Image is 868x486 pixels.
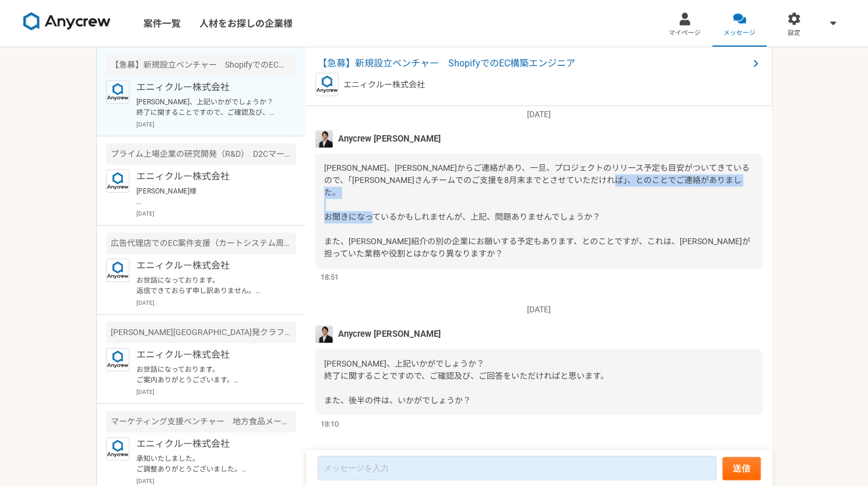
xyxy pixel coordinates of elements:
p: 承知いたしました。 ご調整ありがとうございました。 今後ともよろしくお願いいたします。 [136,453,280,474]
p: エニィクルー株式会社 [136,80,280,94]
p: エニィクルー株式会社 [136,437,280,451]
img: logo_text_blue_01.png [106,437,129,460]
span: 【急募】新規設立ベンチャー ShopifyでのEC構築エンジニア [318,57,748,71]
p: [DATE] [136,298,296,307]
p: エニィクルー株式会社 [136,259,280,273]
p: [DATE] [136,120,296,129]
img: logo_text_blue_01.png [106,259,129,282]
p: [DATE] [315,304,762,316]
img: 8DqYSo04kwAAAAASUVORK5CYII= [23,12,111,31]
div: 広告代理店でのEC案件支援（カートシステム周りのアドバイス） [106,233,296,254]
img: logo_text_blue_01.png [106,80,129,104]
img: logo_text_blue_01.png [315,73,339,96]
span: [PERSON_NAME]、上記いかがでしょうか？ 終了に関することですので、ご確認及び、ご回答をいただければと思います。 また、後半の件は、いかがでしょうか？ [324,358,609,404]
span: 設定 [788,29,800,38]
p: [DATE] [315,108,762,121]
span: [PERSON_NAME]、[PERSON_NAME]からご連絡があり、一旦、プロジェクトのリリース予定も目安がついてきているので、「[PERSON_NAME]さんチームでのご支援を8月末までと... [324,163,750,258]
img: MHYT8150_2.jpg [315,325,333,343]
p: [PERSON_NAME]、上記いかがでしょうか？ 終了に関することですので、ご確認及び、ご回答をいただければと思います。 また、後半の件は、いかがでしょうか？ [136,97,280,118]
span: Anycrew [PERSON_NAME] [338,132,441,145]
p: お世話になっております。 返信できておらず申し訳ありません。 こちらの件、可能ではありますが、EC支援の実績や、実施する頻度も多くなく、どこまでの粒度で実施するかによりますが、専門家かと言えるか... [136,275,280,296]
p: [PERSON_NAME]様 こちら、ご連絡が遅れてしまい、大変失礼いたしました。 本件ですが、先方より、急遽、社内の組織体制が変更となり一度、採用自体ストップさせて頂きたいとのご連絡をいただき... [136,186,280,207]
img: logo_text_blue_01.png [106,170,129,193]
div: 【急募】新規設立ベンチャー ShopifyでのEC構築エンジニア [106,54,296,76]
div: マーケティング支援ベンチャー 地方食品メーカーのEC/SNS支援（マーケター） [106,411,296,432]
span: マイページ [669,29,701,38]
span: 18:10 [321,418,339,429]
p: [DATE] [136,388,296,396]
span: 18:51 [321,272,339,283]
p: お世話になっております。 ご案内ありがとうございます。 大変恐縮ではありますが、こちらの単価で稼働時間、移動時間を考えると難しくなってしまいます。 申し訳ございません。 何卒宜しくお願い致します。 [136,364,280,385]
img: logo_text_blue_01.png [106,348,129,371]
img: MHYT8150_2.jpg [315,130,333,147]
p: エニィクルー株式会社 [343,79,425,91]
p: エニィクルー株式会社 [136,348,280,362]
span: Anycrew [PERSON_NAME] [338,327,441,340]
p: [DATE] [136,477,296,485]
span: メッセージ [723,29,755,38]
div: [PERSON_NAME][GEOGRAPHIC_DATA]発クラフトビールを手がけるベンチャー プロダクト・マーケティングの戦略立案 [106,322,296,343]
p: エニィクルー株式会社 [136,170,280,184]
p: [DATE] [136,209,296,218]
button: 送信 [722,457,761,480]
div: プライム上場企業の研究開発（R&D） D2Cマーケティング施策の実行・改善 [106,143,296,165]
